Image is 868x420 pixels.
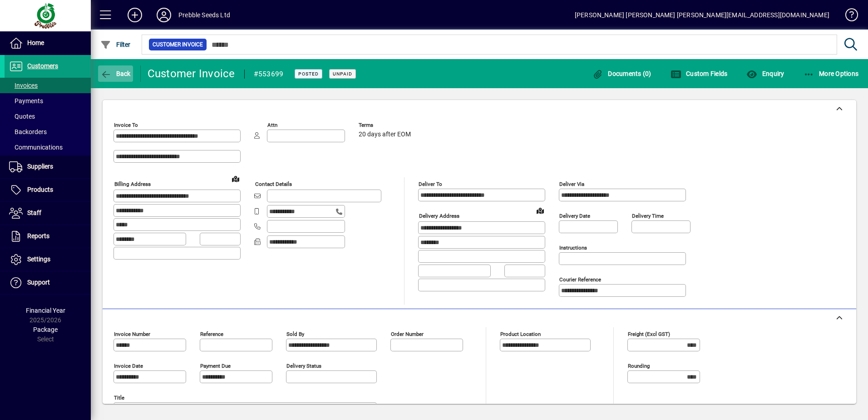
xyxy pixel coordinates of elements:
a: Staff [5,202,91,225]
span: Payments [9,97,43,105]
a: Reports [5,225,91,248]
span: Customer Invoice [153,40,203,49]
button: Filter [98,36,133,53]
mat-label: Invoice date [114,363,143,369]
span: More Options [804,70,859,77]
a: Settings [5,248,91,271]
mat-label: Payment due [200,363,231,369]
span: Communications [9,144,63,151]
mat-label: Delivery date [559,213,590,219]
mat-label: Title [114,395,124,401]
span: Products [27,186,53,193]
span: Staff [27,209,41,216]
mat-label: Attn [267,122,277,128]
span: Posted [298,71,319,77]
div: [PERSON_NAME] [PERSON_NAME] [PERSON_NAME][EMAIL_ADDRESS][DOMAIN_NAME] [575,8,829,22]
button: Custom Fields [668,65,730,82]
mat-label: Reference [200,331,223,337]
div: #553699 [254,67,284,81]
div: Customer Invoice [148,66,235,81]
a: Home [5,32,91,55]
span: Back [100,70,131,77]
a: View on map [533,203,547,218]
span: Backorders [9,128,47,135]
mat-label: Delivery status [286,363,321,369]
span: Quotes [9,113,35,120]
button: Documents (0) [590,65,654,82]
span: Package [33,326,58,333]
span: Home [27,39,44,46]
a: Invoices [5,78,91,93]
a: Backorders [5,124,91,140]
span: Unpaid [333,71,352,77]
a: Products [5,179,91,201]
mat-label: Freight (excl GST) [628,331,670,337]
span: Reports [27,232,49,240]
span: Filter [100,41,131,48]
mat-label: Instructions [559,245,587,251]
mat-label: Rounding [628,363,650,369]
span: Support [27,279,50,286]
mat-label: Delivery time [632,213,664,219]
a: Communications [5,140,91,155]
a: Support [5,271,91,294]
span: Settings [27,255,50,263]
a: Knowledge Base [838,2,857,31]
a: View on map [228,171,243,186]
a: Quotes [5,109,91,124]
button: More Options [801,65,861,82]
mat-label: Invoice To [114,122,138,128]
mat-label: Sold by [286,331,304,337]
app-page-header-button: Back [91,65,141,82]
span: Custom Fields [671,70,728,77]
mat-label: Product location [500,331,541,337]
button: Profile [149,7,178,23]
span: Suppliers [27,163,53,170]
span: 20 days after EOM [359,131,411,138]
div: Prebble Seeds Ltd [178,8,230,22]
a: Payments [5,93,91,109]
span: Financial Year [26,307,65,314]
button: Back [98,65,133,82]
span: Enquiry [746,70,784,77]
span: Customers [27,62,58,70]
mat-label: Invoice number [114,331,150,337]
span: Documents (0) [592,70,651,77]
mat-label: Order number [391,331,424,337]
mat-label: Courier Reference [559,276,601,283]
span: Terms [359,122,413,128]
button: Add [120,7,149,23]
a: Suppliers [5,155,91,178]
mat-label: Deliver via [559,181,584,187]
mat-label: Deliver To [419,181,442,187]
button: Enquiry [744,65,786,82]
span: Invoices [9,82,38,89]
